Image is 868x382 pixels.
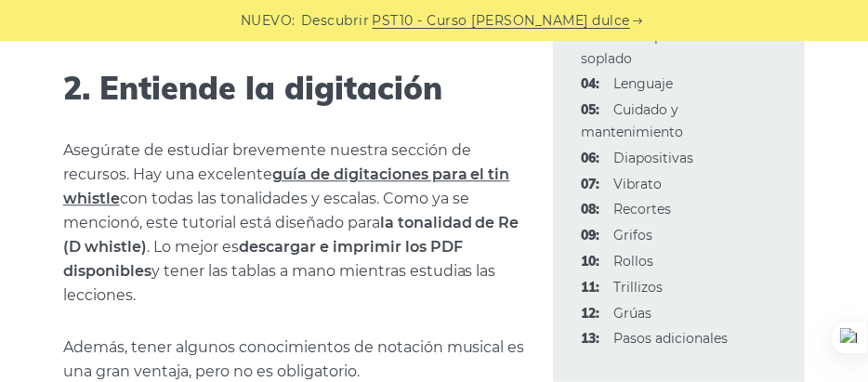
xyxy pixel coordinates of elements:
font: 2. Entiende la digitación [63,68,442,108]
font: Pasos adicionales [613,330,728,347]
font: descargar e imprimir los PDF disponibles [63,238,463,280]
a: 09:Grifos [613,227,652,244]
font: 04: [581,75,599,92]
a: 10:Rollos [613,253,653,270]
font: Además, tener algunos conocimientos de notación musical es una gran ventaja, pero no es obligatorio. [63,338,525,380]
font: NUEVO: [241,12,296,29]
a: 11:Trillizos [613,279,663,296]
font: 08: [581,201,599,217]
font: Trillizos [613,279,663,296]
font: 09: [581,227,599,244]
font: 05: [581,101,599,118]
a: 12:Grúas [613,305,651,322]
font: . Lo mejor es [147,238,239,256]
font: 12: [581,305,599,322]
font: Recortes [613,201,671,217]
font: 06: [581,150,599,166]
font: Grifos [613,227,652,244]
a: guía de digitaciones para el tin whistle [63,165,510,207]
font: Cuidado y mantenimiento [581,101,683,140]
font: Descubrir [301,12,370,29]
font: Lenguaje [613,75,673,92]
font: Conceptos básicos del soplado [581,28,758,67]
a: 07:Vibrato [613,176,662,192]
a: 05:Cuidado y mantenimiento [581,101,683,140]
font: 13: [581,330,599,347]
font: Grúas [613,305,651,322]
a: 03:Conceptos básicos del soplado [581,28,758,67]
font: 11: [581,279,599,296]
a: 08:Recortes [613,201,671,217]
a: 06:Diapositivas [613,150,693,166]
a: 13:Pasos adicionales [613,330,728,347]
font: Diapositivas [613,150,693,166]
font: y tener las tablas a mano mientras estudias las lecciones. [63,262,496,304]
font: con todas las tonalidades y escalas. Como ya se mencionó, este tutorial está diseñado para [63,190,469,231]
a: 04:Lenguaje [613,75,673,92]
font: Vibrato [613,176,662,192]
a: PST10 - Curso [PERSON_NAME] dulce [373,10,631,32]
font: 10: [581,253,599,270]
font: Rollos [613,253,653,270]
font: 03: [581,28,599,45]
font: PST10 - Curso [PERSON_NAME] dulce [373,12,631,29]
font: Asegúrate de estudiar brevemente nuestra sección de recursos. Hay una excelente [63,141,471,183]
font: 07: [581,176,599,192]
